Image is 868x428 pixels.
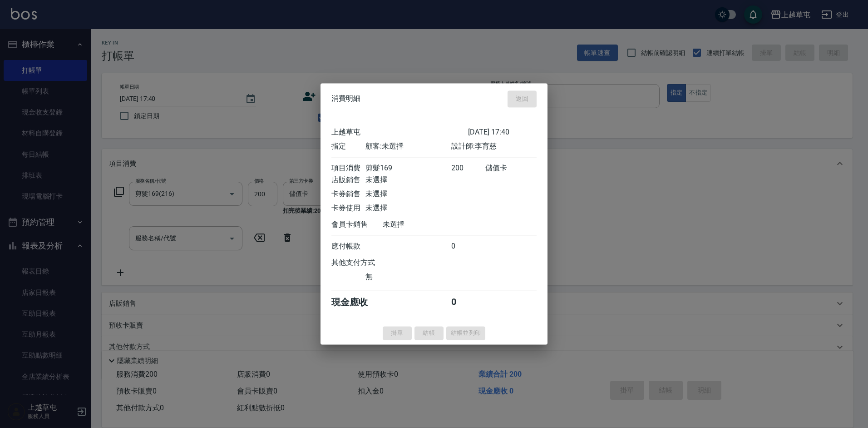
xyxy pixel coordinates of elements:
[451,142,537,151] div: 設計師: 李育慈
[331,204,365,213] div: 卡券使用
[451,164,485,173] div: 200
[365,189,451,199] div: 未選擇
[331,142,365,151] div: 指定
[331,258,400,268] div: 其他支付方式
[331,242,365,251] div: 應付帳款
[331,220,383,229] div: 會員卡銷售
[365,204,451,213] div: 未選擇
[331,164,365,173] div: 項目消費
[331,95,360,104] span: 消費明細
[451,242,485,251] div: 0
[485,164,537,173] div: 儲值卡
[331,175,365,185] div: 店販銷售
[331,296,383,309] div: 現金應收
[365,142,451,151] div: 顧客: 未選擇
[451,296,485,309] div: 0
[383,220,468,229] div: 未選擇
[468,128,537,137] div: [DATE] 17:40
[365,175,451,185] div: 未選擇
[365,272,451,282] div: 無
[331,189,365,199] div: 卡券銷售
[331,128,468,137] div: 上越草屯
[365,164,451,173] div: 剪髮169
